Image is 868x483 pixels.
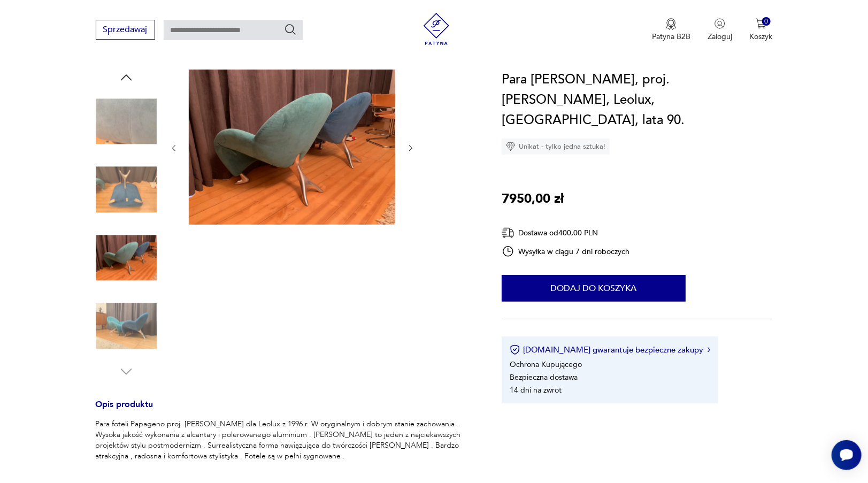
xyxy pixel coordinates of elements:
div: Unikat - tylko jedna sztuka! [502,139,610,155]
li: 14 dni na zwrot [510,385,562,395]
button: Dodaj do koszyka [502,275,686,302]
img: Ikona certyfikatu [510,344,520,355]
button: Zaloguj [708,18,732,42]
img: Zdjęcie produktu Para foteli Papageno, proj. Jan Armgardt, Leolux, Holandia, lata 90. [96,296,157,357]
div: Wysyłka w ciągu 7 dni roboczych [502,245,630,258]
img: Ikona medalu [666,18,677,30]
img: Zdjęcie produktu Para foteli Papageno, proj. Jan Armgardt, Leolux, Holandia, lata 90. [96,227,157,288]
button: Szukaj [284,23,297,36]
img: Ikona koszyka [756,18,766,29]
img: Zdjęcie produktu Para foteli Papageno, proj. Jan Armgardt, Leolux, Holandia, lata 90. [96,159,157,220]
p: Para foteli Papageno proj. [PERSON_NAME] dla Leolux z 1996 r. W oryginalnym i dobrym stanie zacho... [96,419,477,462]
img: Zdjęcie produktu Para foteli Papageno, proj. Jan Armgardt, Leolux, Holandia, lata 90. [96,91,157,152]
div: 0 [762,17,771,26]
p: 7950,00 zł [502,189,564,209]
a: Ikona medaluPatyna B2B [652,18,690,42]
img: Ikona dostawy [502,226,514,240]
button: Sprzedawaj [96,20,155,40]
li: Bezpieczna dostawa [510,372,578,382]
a: Sprzedawaj [96,27,155,34]
p: Patyna B2B [652,32,690,42]
button: 0Koszyk [749,18,772,42]
img: Ikona diamentu [506,142,516,151]
h3: Opis produktu [96,401,477,419]
img: Ikonka użytkownika [715,18,725,29]
iframe: Smartsupp widget button [832,440,862,470]
button: Patyna B2B [652,18,690,42]
p: Zaloguj [708,32,732,42]
h1: Para [PERSON_NAME], proj. [PERSON_NAME], Leolux, [GEOGRAPHIC_DATA], lata 90. [502,70,772,131]
li: Ochrona Kupującego [510,359,582,370]
img: Ikona strzałki w prawo [708,347,711,352]
p: Koszyk [749,32,772,42]
img: Patyna - sklep z meblami i dekoracjami vintage [420,13,452,45]
button: [DOMAIN_NAME] gwarantuje bezpieczne zakupy [510,344,710,355]
div: Dostawa od 400,00 PLN [502,226,630,240]
img: Zdjęcie produktu Para foteli Papageno, proj. Jan Armgardt, Leolux, Holandia, lata 90. [189,70,395,225]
